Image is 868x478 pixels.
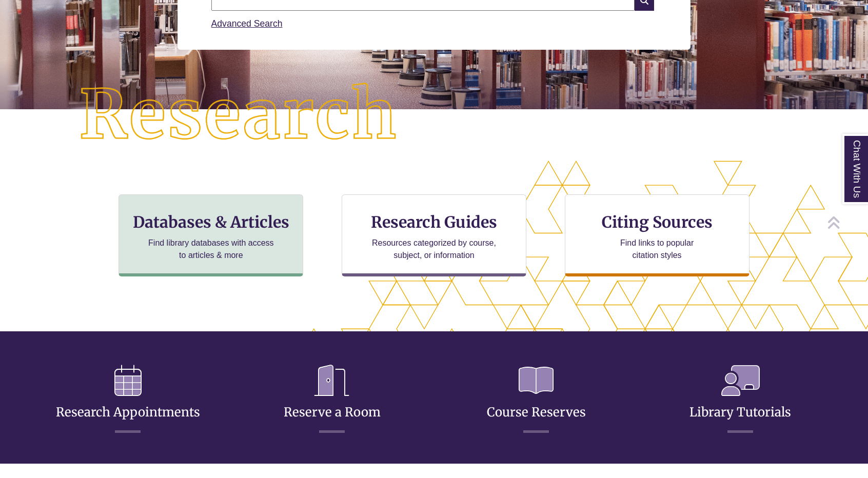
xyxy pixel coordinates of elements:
[827,215,865,229] a: Back to Top
[119,194,303,276] a: Databases & Articles Find library databases with access to articles & more
[342,194,526,276] a: Research Guides Resources categorized by course, subject, or information
[56,380,200,420] a: Research Appointments
[284,380,381,420] a: Reserve a Room
[487,380,586,420] a: Course Reserves
[211,18,283,29] a: Advanced Search
[595,212,720,232] h3: Citing Sources
[350,212,518,232] h3: Research Guides
[144,237,278,262] p: Find library databases with access to articles & more
[565,194,749,276] a: Citing Sources Find links to popular citation styles
[689,380,791,420] a: Library Tutorials
[607,237,707,262] p: Find links to popular citation styles
[127,212,294,232] h3: Databases & Articles
[44,48,434,184] img: Research
[367,237,501,262] p: Resources categorized by course, subject, or information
